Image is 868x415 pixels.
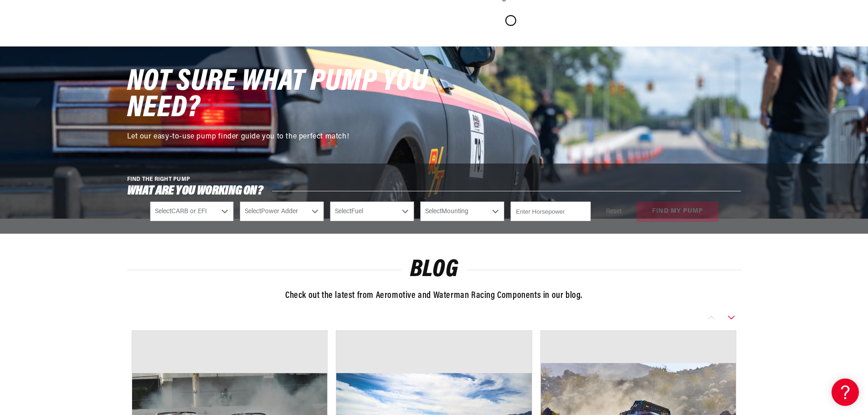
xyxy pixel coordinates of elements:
[721,312,741,323] button: Slide right
[127,185,263,197] span: What are you working on?
[127,67,428,124] span: NOT SURE WHAT PUMP YOU NEED?
[701,312,721,323] button: Slide left
[240,201,324,221] select: Power Adder
[510,201,591,221] input: Enter Horsepower
[150,201,234,221] select: CARB or EFI
[127,288,741,303] p: Check out the latest from Aeromotive and Waterman Racing Components in our blog.
[330,201,414,221] select: Fuel
[127,259,741,281] h2: Blog
[127,177,190,182] span: FIND THE RIGHT PUMP
[127,131,437,143] p: Let our easy-to-use pump finder guide you to the perfect match!
[420,201,504,221] select: Mounting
